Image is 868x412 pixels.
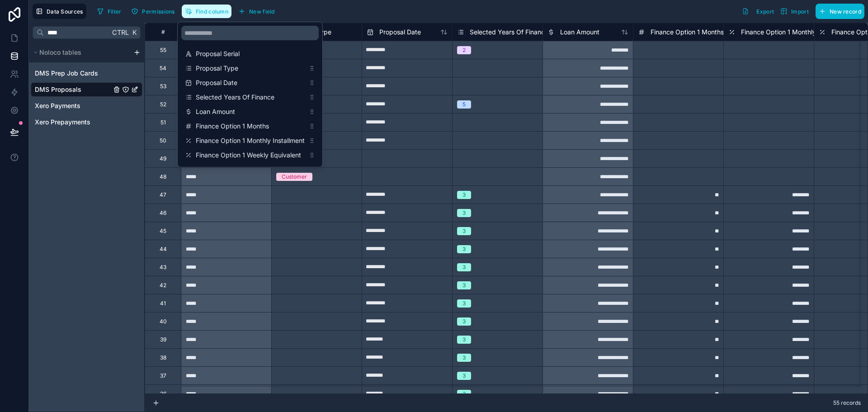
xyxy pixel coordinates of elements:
[462,245,466,253] div: 3
[182,5,231,18] button: Find column
[777,4,812,19] button: Import
[235,5,278,18] button: New field
[160,336,166,343] div: 39
[160,354,166,361] div: 38
[282,173,307,181] div: Customer
[462,209,466,217] div: 3
[196,64,305,73] span: Proposal Type
[128,5,178,18] button: Permissions
[142,8,175,15] span: Permissions
[160,119,166,126] div: 51
[462,281,466,289] div: 3
[741,28,850,37] span: Finance Option 1 Monthly Installment
[160,264,166,271] div: 43
[108,8,122,15] span: Filter
[462,390,466,398] div: 3
[379,28,421,37] span: Proposal Date
[94,5,125,18] button: Filter
[160,137,166,144] div: 50
[131,29,137,36] span: K
[196,165,305,174] span: Finance Option 1 Daily Equivalent
[812,4,864,19] a: New record
[160,318,167,325] div: 40
[33,4,86,19] button: Data Sources
[128,5,181,18] a: Permissions
[196,151,305,160] span: Finance Option 1 Weekly Equivalent
[196,8,228,15] span: Find column
[160,282,166,289] div: 42
[196,122,305,131] span: Finance Option 1 Months
[816,4,864,19] button: New record
[560,28,599,37] span: Loan Amount
[160,246,167,253] div: 44
[160,209,166,217] div: 46
[196,107,305,116] span: Loan Amount
[178,22,322,167] div: scrollable content
[160,227,166,235] div: 45
[47,8,83,15] span: Data Sources
[160,300,166,307] div: 41
[152,28,174,35] div: #
[196,78,305,87] span: Proposal Date
[462,372,466,380] div: 3
[756,8,774,15] span: Export
[249,8,275,15] span: New field
[651,28,724,37] span: Finance Option 1 Months
[160,372,166,379] div: 37
[462,100,466,109] div: 5
[462,191,466,199] div: 3
[462,336,466,344] div: 3
[196,136,305,145] span: Finance Option 1 Monthly Installment
[830,8,861,15] span: New record
[739,4,777,19] button: Export
[462,299,466,308] div: 3
[160,173,166,180] div: 48
[196,93,305,102] span: Selected Years Of Finance
[160,101,166,108] div: 52
[160,65,166,72] div: 54
[833,399,861,407] span: 55 records
[111,27,130,38] span: Ctrl
[160,191,166,199] div: 47
[160,390,166,398] div: 36
[462,46,466,54] div: 2
[160,47,166,54] div: 55
[791,8,809,15] span: Import
[160,83,166,90] div: 53
[462,354,466,362] div: 3
[462,317,466,326] div: 3
[160,155,166,162] div: 49
[462,263,466,271] div: 3
[462,227,466,235] div: 3
[196,49,305,58] span: Proposal Serial
[470,28,548,37] span: Selected Years Of Finance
